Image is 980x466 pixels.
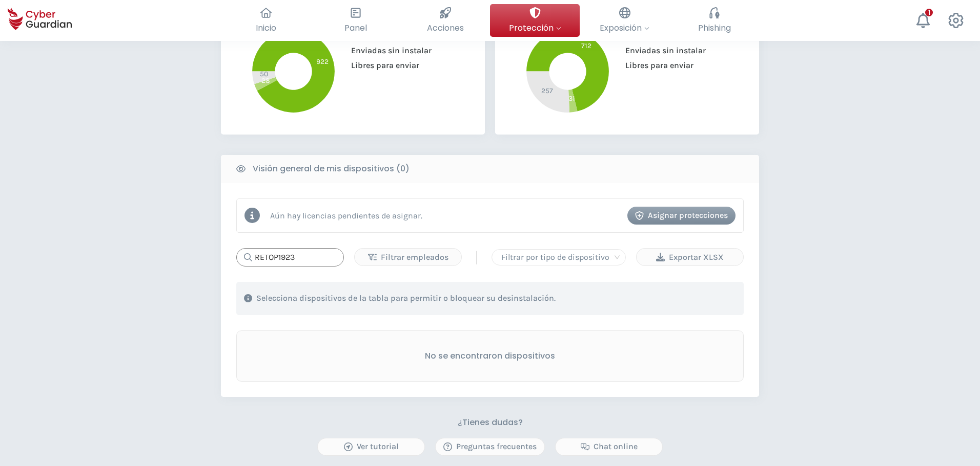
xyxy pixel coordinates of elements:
span: Protección [509,21,561,34]
span: Exposición [600,21,649,34]
button: Filtrar empleados [354,248,462,266]
div: Filtrar empleados [362,251,454,263]
span: Acciones [427,21,464,34]
span: Libres para enviar [343,60,419,70]
span: | [475,250,479,265]
div: No se encontraron dispositivos [236,330,744,382]
button: Protección [490,4,580,37]
button: Inicio [221,4,311,37]
button: Chat online [555,438,663,456]
b: Visión general de mis dispositivos (0) [253,163,410,175]
div: Preguntas frecuentes [443,440,537,453]
button: Exportar XLSX [636,248,744,266]
span: Panel [344,21,367,34]
button: Asignar protecciones [627,207,736,225]
button: Ver tutorial [317,438,425,456]
button: Exposición [580,4,669,37]
div: Exportar XLSX [644,251,736,263]
input: Buscar... [236,248,344,267]
div: Chat online [563,440,655,453]
button: Acciones [400,4,490,37]
p: Selecciona dispositivos de la tabla para permitir o bloquear su desinstalación. [256,293,556,303]
p: Aún hay licencias pendientes de asignar. [270,211,422,220]
div: 1 [925,9,933,16]
button: Panel [311,4,400,37]
span: Enviadas sin instalar [343,46,432,55]
span: Phishing [698,21,731,34]
span: Libres para enviar [618,60,693,70]
button: Phishing [669,4,759,37]
div: Ver tutorial [325,440,417,453]
button: Preguntas frecuentes [435,438,545,456]
span: Inicio [256,21,276,34]
div: Asignar protecciones [635,209,728,221]
span: Enviadas sin instalar [618,46,706,55]
h3: ¿Tienes dudas? [458,417,523,428]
